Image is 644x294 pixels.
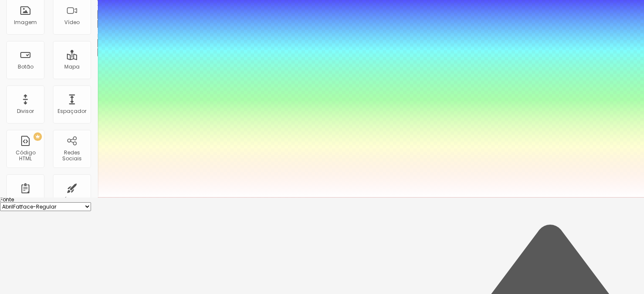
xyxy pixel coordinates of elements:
[64,19,80,26] font: Vídeo
[14,19,37,26] font: Imagem
[64,63,80,70] font: Mapa
[58,107,86,115] font: Espaçador
[11,196,39,203] font: Formulário
[65,196,80,203] font: Ícone
[18,63,33,70] font: Botão
[62,149,82,162] font: Redes Sociais
[17,107,34,115] font: Divisor
[16,149,36,162] font: Código HTML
